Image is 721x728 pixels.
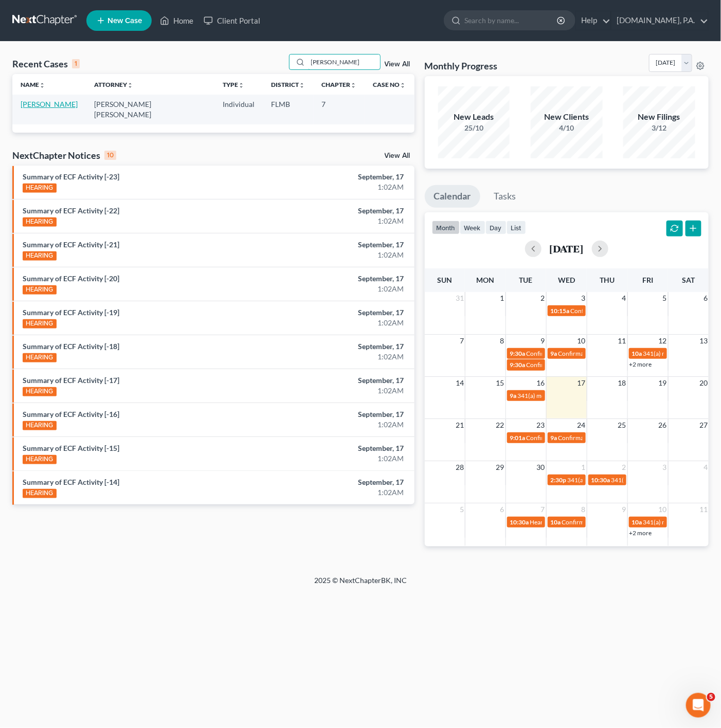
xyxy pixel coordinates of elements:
[23,489,57,498] div: HEARING
[551,350,557,357] span: 9a
[23,172,119,181] a: Summary of ECF Activity [-23]
[314,95,365,124] td: 7
[284,250,404,260] div: 1:02AM
[643,350,684,357] span: 341(a) meeting
[540,503,546,516] span: 7
[459,335,465,347] span: 7
[495,377,506,389] span: 15
[425,185,480,208] a: Calendar
[308,54,380,69] input: Search by name...
[581,461,587,474] span: 1
[662,292,668,304] span: 5
[621,292,627,304] span: 4
[284,409,404,420] div: September, 17
[495,461,506,474] span: 29
[510,434,526,442] span: 9:01a
[682,276,695,284] span: Sat
[94,81,133,88] a: Attorneyunfold_more
[617,377,627,389] span: 18
[284,318,404,328] div: 1:02AM
[550,243,584,254] h2: [DATE]
[617,419,627,431] span: 25
[499,335,506,347] span: 8
[23,251,57,261] div: HEARING
[531,123,603,133] div: 4/10
[455,377,465,389] span: 14
[373,81,406,88] a: Case Nounfold_more
[284,341,404,352] div: September, 17
[499,292,506,304] span: 1
[67,575,654,594] div: 2025 © NextChapterBK, INC
[643,518,684,526] span: 341(a) meeting
[12,58,80,70] div: Recent Cases
[568,476,608,484] span: 341(a) meeting
[284,477,404,487] div: September, 17
[107,17,142,25] span: New Case
[658,419,668,431] span: 26
[23,285,57,295] div: HEARING
[629,529,652,537] a: +2 more
[632,350,642,357] span: 10a
[21,81,45,88] a: Nameunfold_more
[425,60,498,72] h3: Monthly Progress
[23,478,119,486] a: Summary of ECF Activity [-14]
[284,206,404,216] div: September, 17
[39,82,45,88] i: unfold_more
[437,276,452,284] span: Sun
[707,693,715,701] span: 5
[284,274,404,284] div: September, 17
[551,307,570,315] span: 10:15a
[530,518,552,526] span: Hearing
[86,95,215,124] td: [PERSON_NAME] [PERSON_NAME]
[527,434,585,442] span: Confirmation hearing
[510,518,529,526] span: 10:30a
[621,503,627,516] span: 9
[698,377,709,389] span: 20
[536,419,546,431] span: 23
[23,308,119,317] a: Summary of ECF Activity [-19]
[155,11,199,30] a: Home
[432,221,460,234] button: month
[499,503,506,516] span: 6
[23,421,57,430] div: HEARING
[299,82,305,88] i: unfold_more
[591,476,610,484] span: 10:30a
[23,342,119,351] a: Summary of ECF Activity [-18]
[284,307,404,318] div: September, 17
[611,11,708,30] a: [DOMAIN_NAME], P.A.
[272,81,305,88] a: Districtunfold_more
[642,276,653,284] span: Fri
[662,461,668,474] span: 3
[459,503,465,516] span: 5
[702,461,709,474] span: 4
[199,11,265,30] a: Client Portal
[658,503,668,516] span: 10
[519,276,533,284] span: Tue
[540,335,546,347] span: 9
[438,123,510,133] div: 25/10
[23,444,119,452] a: Summary of ECF Activity [-15]
[351,82,357,88] i: unfold_more
[698,419,709,431] span: 27
[485,221,507,234] button: day
[455,461,465,474] span: 28
[23,376,119,385] a: Summary of ECF Activity [-17]
[284,172,404,182] div: September, 17
[536,461,546,474] span: 30
[476,276,494,284] span: Mon
[629,360,652,368] a: +2 more
[284,487,404,498] div: 1:02AM
[464,11,558,30] input: Search by name...
[576,335,587,347] span: 10
[23,184,57,193] div: HEARING
[239,82,245,88] i: unfold_more
[438,111,510,123] div: New Leads
[263,95,314,124] td: FLMB
[284,453,404,464] div: 1:02AM
[540,292,546,304] span: 2
[510,392,517,399] span: 9a
[551,518,561,526] span: 10a
[507,221,526,234] button: list
[23,353,57,362] div: HEARING
[400,82,406,88] i: unfold_more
